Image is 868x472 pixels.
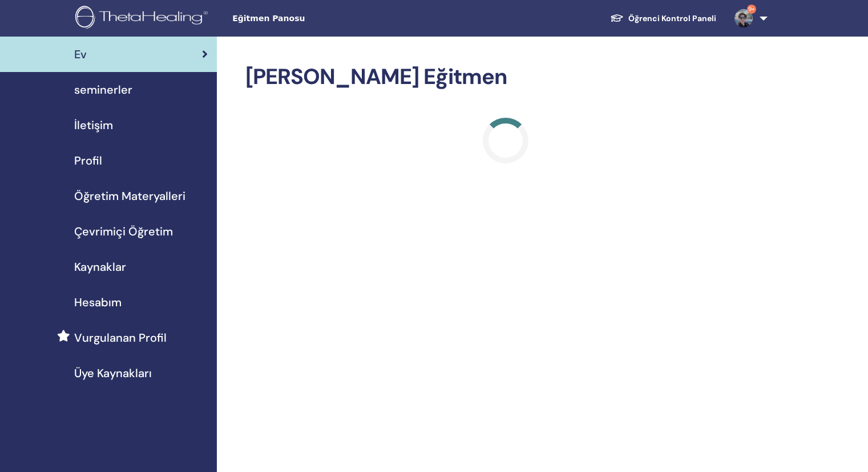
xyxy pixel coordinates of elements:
[610,13,624,23] img: graduation-cap-white.svg
[74,187,185,205] span: Öğretim Materyalleri
[232,13,403,25] span: Eğitmen Panosu
[601,8,725,29] a: Öğrenci Kontrol Paneli
[75,6,212,31] img: logo.png
[74,258,126,275] span: Kaynaklar
[734,9,753,27] img: default.jpg
[747,5,756,14] span: 9+
[74,46,87,63] span: Ev
[74,152,102,169] span: Profil
[74,223,173,240] span: Çevrimiçi Öğretim
[74,365,152,382] span: Üye Kaynakları
[74,329,167,346] span: Vurgulanan Profil
[74,117,113,134] span: İletişim
[74,81,132,98] span: seminerler
[245,64,765,90] h2: [PERSON_NAME] Eğitmen
[74,294,122,311] span: Hesabım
